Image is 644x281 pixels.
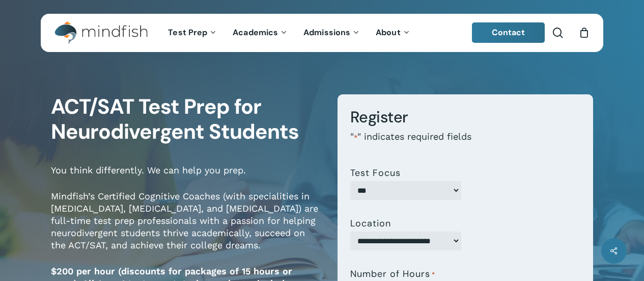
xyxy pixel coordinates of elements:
[168,27,207,38] span: Test Prep
[492,27,525,38] span: Contact
[350,131,580,158] p: " " indicates required fields
[296,29,368,37] a: Admissions
[350,107,580,127] h3: Register
[376,27,401,38] span: About
[350,269,435,280] label: Number of Hours
[350,168,401,178] label: Test Focus
[350,218,391,228] label: Location
[233,27,278,38] span: Academics
[160,29,225,37] a: Test Prep
[51,94,322,145] h1: ACT/SAT Test Prep for Neurodivergent Students
[303,27,350,38] span: Admissions
[472,22,545,43] a: Contact
[225,29,296,37] a: Academics
[51,190,322,265] p: Mindfish’s Certified Cognitive Coaches (with specialities in [MEDICAL_DATA], [MEDICAL_DATA], and ...
[41,14,603,52] header: Main Menu
[160,14,418,52] nav: Main Menu
[51,164,322,190] p: You think differently. We can help you prep.
[368,29,418,37] a: About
